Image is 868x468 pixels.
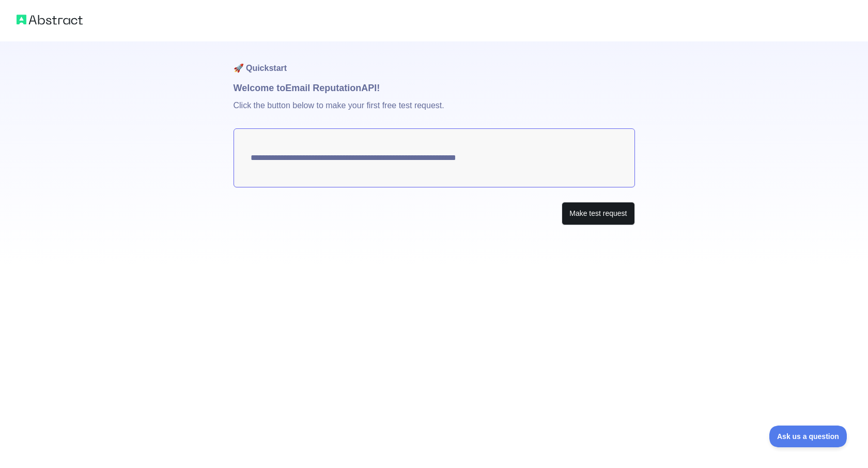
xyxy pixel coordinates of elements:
p: Click the button below to make your first free test request. [234,95,635,128]
iframe: Toggle Customer Support [769,426,847,447]
button: Make test request [562,202,634,225]
img: Abstract logo [17,12,83,27]
h1: Welcome to Email Reputation API! [234,81,635,95]
h1: 🚀 Quickstart [234,41,635,81]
